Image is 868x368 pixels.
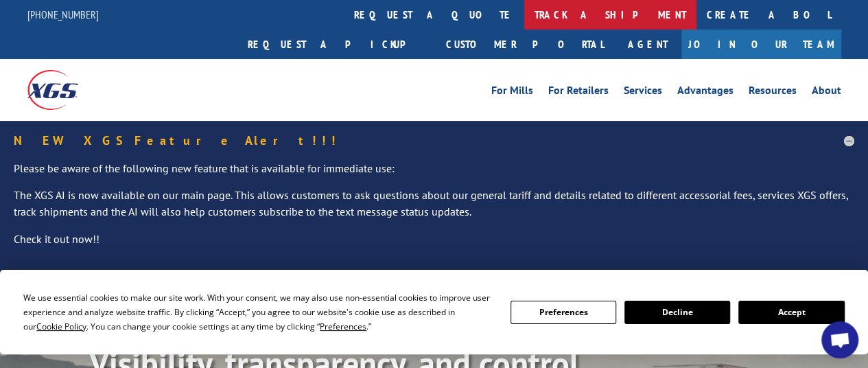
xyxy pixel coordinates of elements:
a: For Mills [491,85,533,100]
div: We use essential cookies to make our site work. With your consent, we may also use non-essential ... [23,290,493,334]
button: Decline [624,301,730,324]
span: Cookie Policy [36,321,86,332]
p: Please be aware of the following new feature that is available for immediate use: [14,161,854,188]
a: For Retailers [548,85,609,100]
a: Services [624,85,662,100]
a: Open chat [821,321,858,358]
a: Request a pickup [237,30,436,59]
p: Check it out now!! [14,231,854,259]
a: Agent [614,30,681,59]
a: Advantages [677,85,734,100]
p: The XGS AI is now available on our main page. This allows customers to ask questions about our ge... [14,187,854,231]
a: Resources [749,85,797,100]
a: [PHONE_NUMBER] [27,8,99,21]
a: About [812,85,841,100]
h5: NEW XGS Feature Alert!!! [14,135,854,147]
button: Preferences [511,301,616,324]
a: Join Our Team [681,30,841,59]
a: Customer Portal [436,30,614,59]
button: Accept [738,301,844,324]
span: Preferences [320,321,366,332]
